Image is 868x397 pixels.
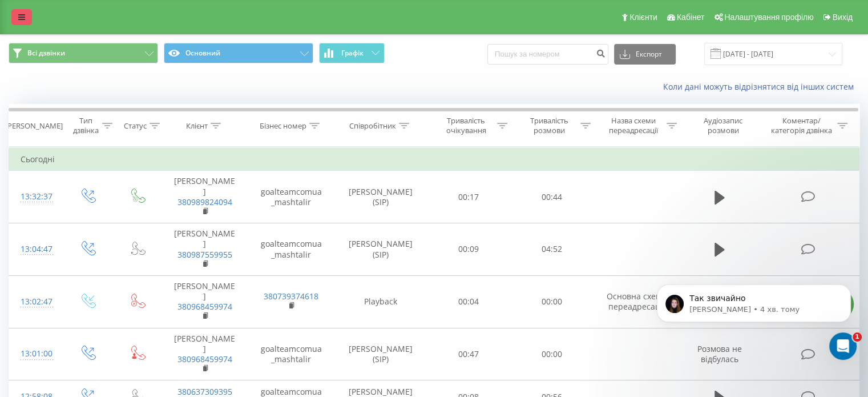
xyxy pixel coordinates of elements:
[334,275,427,328] td: Playback
[177,249,232,260] a: 380987559955
[9,148,859,171] td: Сьогодні
[177,301,232,312] a: 380968459974
[640,260,868,366] iframe: Intercom notifications повідомлення
[334,328,427,380] td: [PERSON_NAME] (SIP)
[9,43,158,63] button: Всі дзвінки
[663,81,859,92] a: Коли дані можуть відрізнятися вiд інших систем
[186,121,208,131] div: Клієнт
[248,171,334,223] td: goalteamcomua_mashtalir
[510,328,593,380] td: 00:00
[724,13,813,22] span: Налаштування профілю
[829,332,857,360] iframe: Intercom live chat
[427,223,510,276] td: 00:09
[162,223,248,276] td: [PERSON_NAME]
[427,275,510,328] td: 00:04
[487,44,608,65] input: Пошук за номером
[162,328,248,380] td: [PERSON_NAME]
[629,13,657,22] span: Клієнти
[593,275,679,328] td: Основна схема переадресації
[21,186,51,208] div: 13:32:37
[853,332,862,342] span: 1
[260,121,306,131] div: Бізнес номер
[162,275,248,328] td: [PERSON_NAME]
[5,121,63,131] div: [PERSON_NAME]
[164,43,313,63] button: Основний
[438,116,495,135] div: Тривалість очікування
[604,116,664,135] div: Назва схеми переадресації
[690,116,757,135] div: Аудіозапис розмови
[510,275,593,328] td: 00:00
[510,223,593,276] td: 04:52
[677,13,705,22] span: Кабінет
[177,197,232,207] a: 380989824094
[614,44,676,65] button: Експорт
[427,328,510,380] td: 00:47
[21,343,51,365] div: 13:01:00
[21,291,51,313] div: 13:02:47
[520,116,578,135] div: Тривалість розмови
[341,49,364,57] span: Графік
[768,116,834,135] div: Коментар/категорія дзвінка
[21,238,51,260] div: 13:04:47
[349,121,396,131] div: Співробітник
[334,171,427,223] td: [PERSON_NAME] (SIP)
[177,354,232,364] a: 380968459974
[162,171,248,223] td: [PERSON_NAME]
[27,49,65,58] span: Всі дзвінки
[510,171,593,223] td: 00:44
[334,223,427,276] td: [PERSON_NAME] (SIP)
[124,121,147,131] div: Статус
[177,386,232,397] a: 380637309395
[248,328,334,380] td: goalteamcomua_mashtalir
[248,223,334,276] td: goalteamcomua_mashtalir
[833,13,853,22] span: Вихід
[319,43,385,63] button: Графік
[72,116,99,135] div: Тип дзвінка
[427,171,510,223] td: 00:17
[264,291,318,302] a: 380739374618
